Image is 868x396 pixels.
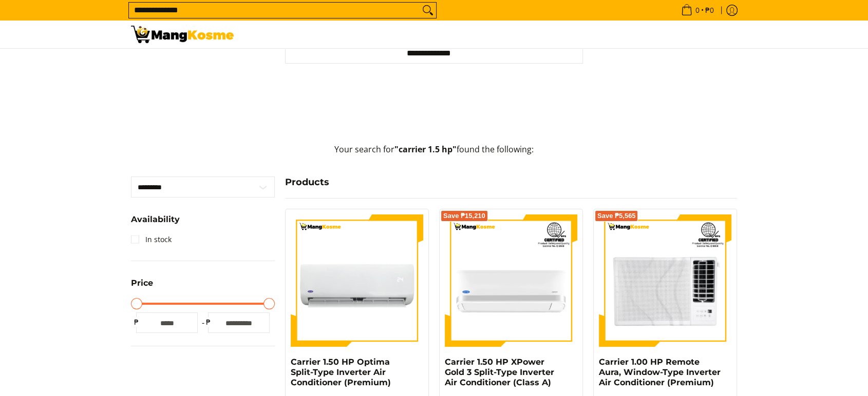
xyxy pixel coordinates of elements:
a: Carrier 1.00 HP Remote Aura, Window-Type Inverter Air Conditioner (Premium) [599,357,721,387]
span: 0 [694,7,701,14]
button: Search [420,3,436,18]
img: Carrier 1.00 HP Remote Aura, Window-Type Inverter Air Conditioner (Premium) [599,214,731,347]
img: Search: 12 results found for &quot;carrier 1.5 hp&quot; | Mang Kosme [131,26,234,43]
img: Carrier 1.50 HP XPower Gold 3 Split-Type Inverter Air Conditioner (Class A) [445,214,577,347]
summary: Open [131,215,180,231]
nav: Main Menu [244,21,737,48]
strong: "carrier 1.5 hp" [394,144,457,155]
p: Your search for found the following: [131,143,737,166]
summary: Open [131,279,153,295]
span: Availability [131,215,180,224]
span: Price [131,279,153,287]
span: ₱0 [704,7,715,14]
a: Carrier 1.50 HP XPower Gold 3 Split-Type Inverter Air Conditioner (Class A) [445,357,554,387]
span: • [678,5,717,16]
span: Save ₱5,565 [597,213,636,219]
a: In stock [131,231,172,248]
a: Carrier 1.50 HP Optima Split-Type Inverter Air Conditioner (Premium) [291,357,391,387]
h4: Products [285,176,737,188]
span: ₱ [203,317,213,327]
span: Save ₱15,210 [443,213,485,219]
span: ₱ [131,317,141,327]
img: Carrier 1.50 HP Optima Split-Type Inverter Air Conditioner (Premium) [291,214,423,347]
